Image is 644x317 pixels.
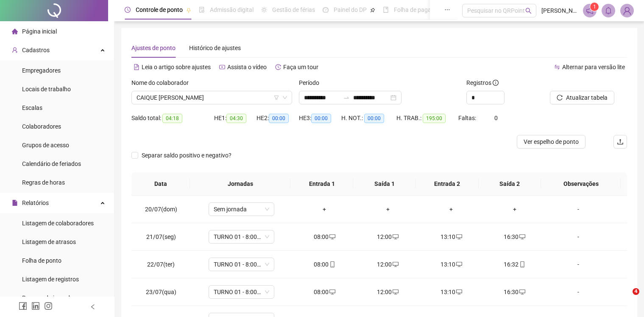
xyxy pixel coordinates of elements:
[363,232,413,241] div: 12:00
[494,115,498,121] span: 0
[274,95,279,100] span: filter
[147,261,175,268] span: 22/07(ter)
[566,93,608,102] span: Atualizar tabela
[519,289,525,295] span: desktop
[226,114,246,123] span: 04:30
[334,6,367,13] span: Painel do DP
[541,172,621,196] th: Observações
[138,151,235,160] span: Separar saldo positivo e negativo?
[12,28,18,34] span: home
[137,91,287,104] span: CAIQUE PEDRO DA SILVA TOLEDO
[554,64,560,70] span: swap
[12,200,18,206] span: file
[22,123,61,130] span: Colaboradores
[427,205,477,214] div: +
[261,7,267,13] span: sun
[524,137,579,146] span: Ver espelho de ponto
[44,302,53,310] span: instagram
[299,260,349,269] div: 08:00
[396,113,458,123] div: H. TRAB.:
[329,234,335,240] span: desktop
[131,45,176,51] span: Ajustes de ponto
[590,3,599,11] sup: 1
[383,7,389,13] span: book
[269,114,289,123] span: 00:00
[210,6,254,13] span: Admissão digital
[363,260,413,269] div: 12:00
[479,172,541,196] th: Saída 2
[329,289,335,295] span: desktop
[131,172,190,196] th: Data
[444,7,450,13] span: ellipsis
[134,64,139,70] span: file-text
[605,7,612,14] span: bell
[131,113,214,123] div: Saldo total:
[490,232,540,241] div: 16:30
[427,287,477,297] div: 13:10
[290,172,353,196] th: Entrada 1
[370,8,375,13] span: pushpin
[617,138,624,145] span: upload
[363,287,413,297] div: 12:00
[22,160,81,167] span: Calendário de feriados
[256,113,299,123] div: HE 2:
[136,6,183,13] span: Controle de ponto
[553,287,603,297] div: -
[272,6,315,13] span: Gestão de férias
[22,238,76,245] span: Listagem de atrasos
[593,4,596,10] span: 1
[323,7,329,13] span: dashboard
[458,115,477,121] span: Faltas:
[31,302,40,310] span: linkedin
[22,28,57,35] span: Página inicial
[553,232,603,241] div: -
[548,179,614,188] span: Observações
[615,288,636,309] iframe: Intercom live chat
[466,78,499,87] span: Registros
[186,8,191,13] span: pushpin
[416,172,479,196] th: Entrada 2
[131,78,194,87] label: Nome do colaborador
[343,94,350,101] span: to
[189,45,241,51] span: Histórico de ajustes
[392,289,399,295] span: desktop
[282,95,287,100] span: down
[353,172,416,196] th: Saída 1
[142,64,211,70] span: Leia o artigo sobre ajustes
[22,199,49,206] span: Relatórios
[455,234,462,240] span: desktop
[541,6,578,15] span: [PERSON_NAME]
[394,6,448,13] span: Folha de pagamento
[214,113,256,123] div: HE 1:
[299,205,349,214] div: +
[427,260,477,269] div: 13:10
[364,114,384,123] span: 00:00
[311,114,331,123] span: 00:00
[22,67,61,74] span: Empregadores
[553,260,603,269] div: -
[22,47,50,53] span: Cadastros
[199,7,205,13] span: file-done
[162,114,182,123] span: 04:18
[557,95,563,101] span: reload
[299,113,341,123] div: HE 3:
[146,289,176,295] span: 23/07(qua)
[227,64,267,70] span: Assista o vídeo
[146,233,176,240] span: 21/07(seg)
[283,64,318,70] span: Faça um tour
[275,64,281,70] span: history
[125,7,131,13] span: clock-circle
[363,205,413,214] div: +
[490,205,540,214] div: +
[519,234,525,240] span: desktop
[455,261,462,267] span: desktop
[343,94,350,101] span: swap-right
[214,203,269,216] span: Sem jornada
[22,220,94,227] span: Listagem de colaboradores
[329,261,335,267] span: mobile
[517,135,585,149] button: Ver espelho de ponto
[190,172,291,196] th: Jornadas
[455,289,462,295] span: desktop
[22,104,42,111] span: Escalas
[19,302,27,310] span: facebook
